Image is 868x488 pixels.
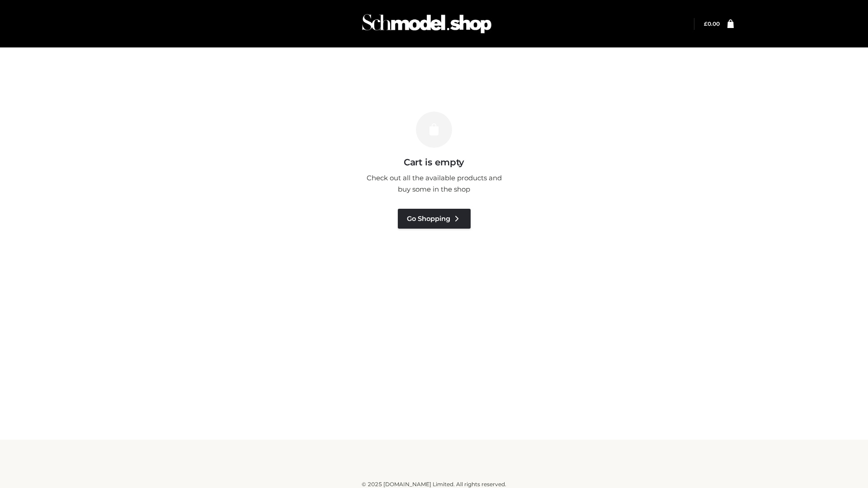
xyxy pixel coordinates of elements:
[359,6,495,42] img: Schmodel Admin 964
[704,20,720,27] a: £0.00
[155,157,713,168] h3: Cart is empty
[704,20,708,27] span: £
[398,209,471,229] a: Go Shopping
[704,20,720,27] bdi: 0.00
[362,172,506,195] p: Check out all the available products and buy some in the shop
